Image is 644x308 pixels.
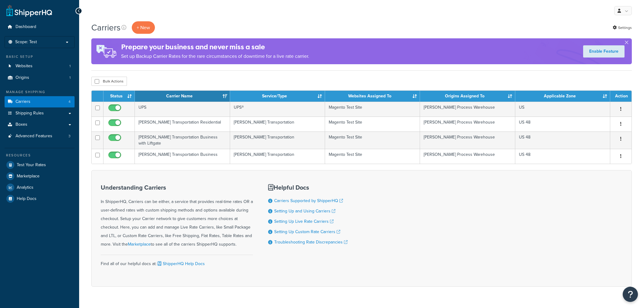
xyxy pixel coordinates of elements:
[156,261,205,267] a: ShipperHQ Help Docs
[5,89,75,95] div: Manage Shipping
[91,77,127,86] button: Bulk Actions
[230,131,325,149] td: [PERSON_NAME] Transportation
[15,40,37,45] span: Scope: Test
[91,38,121,64] img: ad-rules-rateshop-fe6ec290ccb7230408bd80ed9643f0289d75e0ffd9eb532fc0e269fcd187b520.png
[68,134,71,139] span: 3
[583,45,625,58] a: Enable Feature
[420,102,515,117] td: [PERSON_NAME] Process Warehouse
[103,91,135,102] th: Status: activate to sort column ascending
[69,64,71,69] span: 1
[17,174,40,179] span: Marketplace
[135,91,230,102] th: Carrier Name: activate to sort column ascending
[101,184,253,191] h3: Understanding Carriers
[5,108,75,119] a: Shipping Rules
[135,102,230,117] td: UPS
[325,131,420,149] td: Magento Test Site
[5,61,75,72] li: Websites
[5,54,75,59] div: Basic Setup
[623,287,638,302] button: Open Resource Center
[5,159,75,170] a: Test Your Rates
[230,91,325,102] th: Service/Type: activate to sort column ascending
[17,163,46,168] span: Test Your Rates
[5,131,75,142] a: Advanced Features 3
[16,111,44,116] span: Shipping Rules
[325,102,420,117] td: Magento Test Site
[69,75,71,80] span: 1
[16,64,33,69] span: Websites
[230,102,325,117] td: UPS®
[17,196,37,201] span: Help Docs
[420,149,515,164] td: [PERSON_NAME] Process Warehouse
[5,72,75,83] a: Origins 1
[6,5,52,17] a: ShipperHQ Home
[230,149,325,164] td: [PERSON_NAME] Transportation
[121,52,309,61] p: Set up Backup Carrier Rates for the rare circumstances of downtime for a live rate carrier.
[515,149,610,164] td: US 48
[268,184,348,191] h3: Helpful Docs
[5,96,75,107] li: Carriers
[16,134,52,139] span: Advanced Features
[135,117,230,131] td: [PERSON_NAME] Transportation Residential
[420,131,515,149] td: [PERSON_NAME] Process Warehouse
[101,184,253,249] div: In ShipperHQ, Carriers can be either, a service that provides real-time rates OR a user-defined r...
[5,193,75,204] a: Help Docs
[5,131,75,142] li: Advanced Features
[230,117,325,131] td: [PERSON_NAME] Transportation
[610,91,632,102] th: Action
[16,24,36,30] span: Dashboard
[135,149,230,164] td: [PERSON_NAME] Transportation Business
[274,208,335,214] a: Setting Up and Using Carriers
[91,22,121,33] h1: Carriers
[325,149,420,164] td: Magento Test Site
[5,96,75,107] a: Carriers 4
[325,117,420,131] td: Magento Test Site
[613,23,632,32] a: Settings
[16,99,30,104] span: Carriers
[16,75,29,80] span: Origins
[5,61,75,72] a: Websites 1
[5,153,75,158] div: Resources
[5,21,75,33] a: Dashboard
[420,91,515,102] th: Origins Assigned To: activate to sort column ascending
[274,218,334,225] a: Setting Up Live Rate Carriers
[420,117,515,131] td: [PERSON_NAME] Process Warehouse
[274,239,348,245] a: Troubleshooting Rate Discrepancies
[515,117,610,131] td: US 48
[16,122,27,127] span: Boxes
[274,229,340,235] a: Setting Up Custom Rate Carriers
[5,72,75,83] li: Origins
[515,102,610,117] td: US
[5,171,75,182] a: Marketplace
[274,198,343,204] a: Carriers Supported by ShipperHQ
[325,91,420,102] th: Websites Assigned To: activate to sort column ascending
[121,42,309,52] h4: Prepare your business and never miss a sale
[128,241,151,247] a: Marketplace
[515,91,610,102] th: Applicable Zone: activate to sort column ascending
[132,21,155,34] button: + New
[101,255,253,268] div: Find all of our helpful docs at:
[17,185,33,190] span: Analytics
[135,131,230,149] td: [PERSON_NAME] Transportation Business with Liftgate
[5,119,75,130] a: Boxes
[68,99,71,104] span: 4
[515,131,610,149] td: US 48
[5,182,75,193] a: Analytics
